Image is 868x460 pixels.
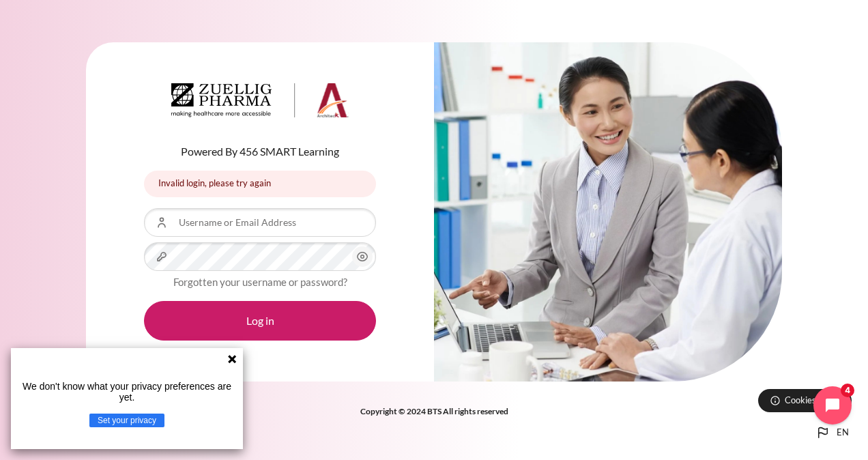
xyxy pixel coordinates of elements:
img: Architeck [171,83,349,117]
p: We don't know what your privacy preferences are yet. [16,381,237,403]
strong: Copyright © 2024 BTS All rights reserved [360,406,508,416]
a: Forgotten your username or password? [173,276,347,288]
button: Set your privacy [89,414,164,427]
span: Cookies notice [785,394,841,407]
button: Log in [144,301,376,341]
button: Languages [809,419,854,446]
button: Cookies notice [758,389,852,412]
span: en [837,426,849,440]
input: Username or Email Address [144,208,376,237]
div: Invalid login, please try again [144,171,376,197]
a: Architeck [171,83,349,123]
p: Powered By 456 SMART Learning [144,143,376,160]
